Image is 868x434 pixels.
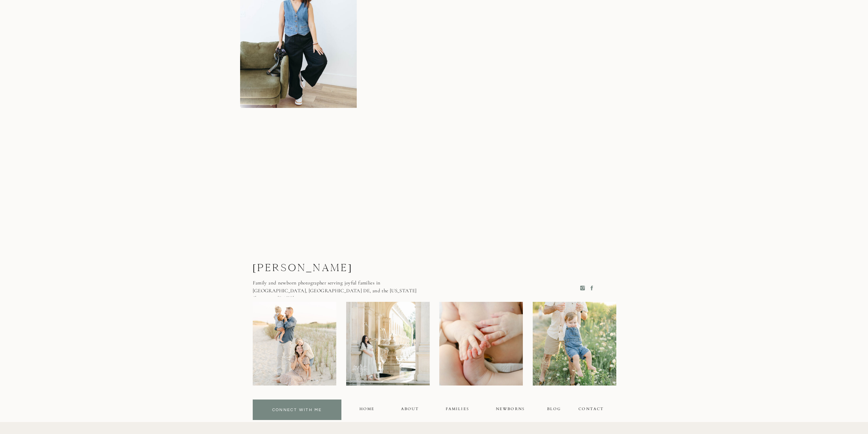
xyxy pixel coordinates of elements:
[359,406,374,414] a: Home
[401,406,418,414] a: About
[253,262,393,276] p: [PERSON_NAME]
[578,406,605,414] a: contact
[446,406,469,414] a: FAMILIES
[254,407,340,415] a: connect with me
[253,279,418,297] p: Family and newborn photographer serving joyful families in [GEOGRAPHIC_DATA], [GEOGRAPHIC_DATA] D...
[547,406,560,414] a: blog
[496,406,526,414] a: NEWBORNS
